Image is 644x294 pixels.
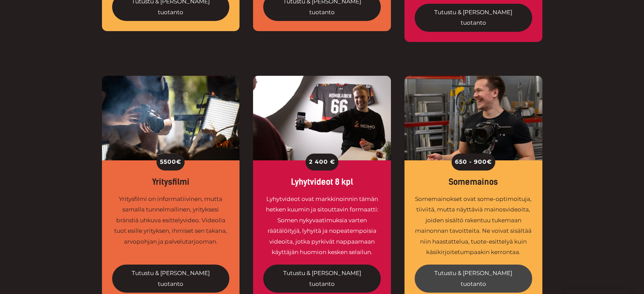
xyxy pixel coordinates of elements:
[253,76,391,160] img: Somevideo on tehokas formaatti digimarkkinointiin.
[404,76,542,160] img: Videokuvaaja William gimbal kädessä hymyilemässä asiakkaan varastotiloissa kuvauksissa.
[263,265,381,293] a: Tutustu & [PERSON_NAME] tuotanto
[112,177,230,187] div: Yritysfilmi
[306,154,338,171] div: 2 400 €
[415,265,532,293] a: Tutustu & [PERSON_NAME] tuotanto
[112,194,230,258] div: Yritysfilmi on informatiivinen, mutta samalla tunnelmallinen, yrityksesi brändiä uhkuva esittelyv...
[176,157,181,167] span: €
[102,76,240,160] img: Yritysvideo tuo yrityksesi parhaat puolet esiiin kiinnostavalla tavalla.
[415,194,532,258] div: Somemainokset ovat some-optimoituja, tiiviitä, mutta näyttäviä mainosvideoita, joiden sisältö rak...
[112,265,230,293] a: Tutustu & [PERSON_NAME] tuotanto
[157,154,185,171] div: 5500
[487,157,492,167] span: €
[263,177,381,187] div: Lyhytvideot 8 kpl
[452,154,495,171] div: 650 - 900
[415,177,532,187] div: Somemainos
[263,194,381,258] div: Lyhytvideot ovat markkinoinnin tämän hetken kuumin ja sitouttavin formaatti: Somen nykyvaatimuksi...
[415,4,532,32] a: Tutustu & [PERSON_NAME] tuotanto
